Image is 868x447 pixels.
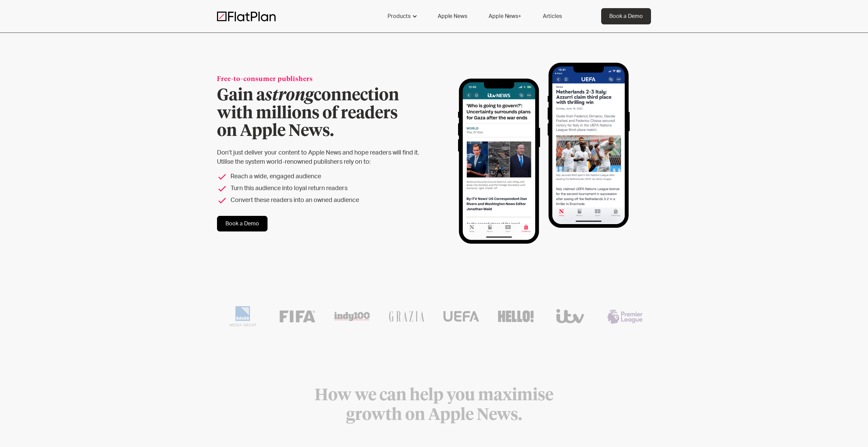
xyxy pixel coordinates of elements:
[601,8,651,24] a: Book a Demo
[217,148,431,167] p: Don’t just deliver your content to Apple News and hope readers will find it. Utilise the system w...
[535,8,570,24] a: Articles
[609,12,643,20] div: Book a Demo
[379,8,424,24] div: Products
[430,8,475,24] a: Apple News
[304,386,564,425] h2: How we can help you maximise growth on Apple News.
[217,172,431,181] li: Reach a wide, engaged audience
[265,87,314,104] em: strong
[217,75,431,84] div: Free-to-consumer publishers
[217,184,431,193] li: Turn this audience into loyal return readers
[480,8,529,24] a: Apple News+
[217,87,431,140] h1: Gain a connection with millions of readers on Apple News.
[217,196,431,205] li: Convert these readers into an owned audience
[217,216,268,231] a: Book a Demo
[388,12,411,20] div: Products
